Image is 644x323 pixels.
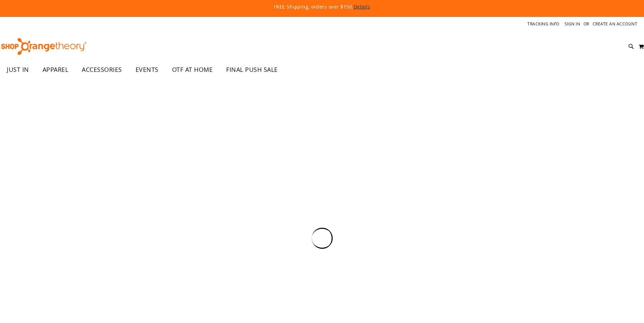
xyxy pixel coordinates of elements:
a: FINAL PUSH SALE [219,62,285,78]
a: ACCESSORIES [75,62,129,78]
a: EVENTS [129,62,165,78]
a: APPAREL [36,62,75,78]
span: JUST IN [7,62,29,77]
span: OTF AT HOME [172,62,213,77]
a: Tracking Info [527,21,559,27]
span: EVENTS [136,62,159,77]
a: Create an Account [593,21,638,27]
a: OTF AT HOME [165,62,220,78]
span: APPAREL [43,62,69,77]
a: Sign In [565,21,580,27]
p: FREE Shipping, orders over $150. [119,3,525,10]
a: Details [354,3,371,10]
span: ACCESSORIES [82,62,122,77]
span: FINAL PUSH SALE [226,62,278,77]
